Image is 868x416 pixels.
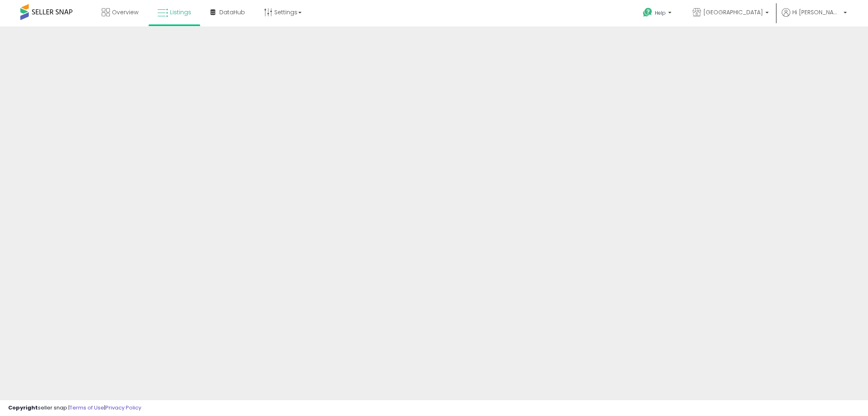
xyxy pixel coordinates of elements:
span: Hi [PERSON_NAME] [792,8,841,16]
a: Help [636,1,680,26]
span: DataHub [219,8,245,16]
i: Get Help [643,7,653,18]
span: Listings [170,8,191,16]
span: Help [655,9,666,16]
a: Hi [PERSON_NAME] [782,8,847,26]
span: [GEOGRAPHIC_DATA] [703,8,763,16]
span: Overview [112,8,138,16]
